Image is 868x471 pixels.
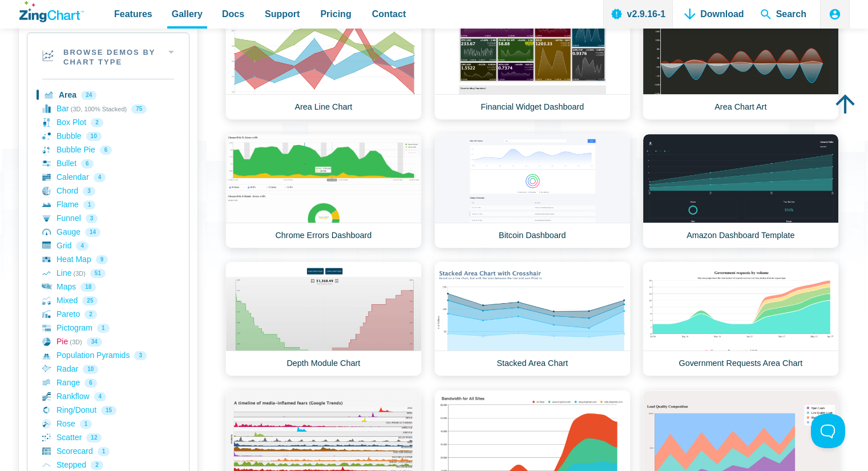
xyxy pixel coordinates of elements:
span: Contact [372,6,406,22]
span: Support [265,6,300,22]
a: Stacked Area Chart [434,261,631,376]
a: ZingChart Logo. Click to return to the homepage [19,1,84,22]
span: Pricing [320,6,351,22]
a: Depth Module Chart [225,261,422,376]
h2: Browse Demos By Chart Type [27,33,189,79]
a: Area Line Chart [225,5,422,120]
span: Docs [222,6,244,22]
iframe: Toggle Customer Support [811,414,845,448]
a: Financial Widget Dashboard [434,5,631,120]
span: Features [114,6,152,22]
a: Bitcoin Dashboard [434,134,631,248]
a: Chrome Errors Dashboard [225,134,422,248]
span: Gallery [172,6,203,22]
a: Area Chart Art [643,5,839,120]
a: Government Requests Area Chart [643,261,839,376]
a: Amazon Dashboard Template [643,134,839,248]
